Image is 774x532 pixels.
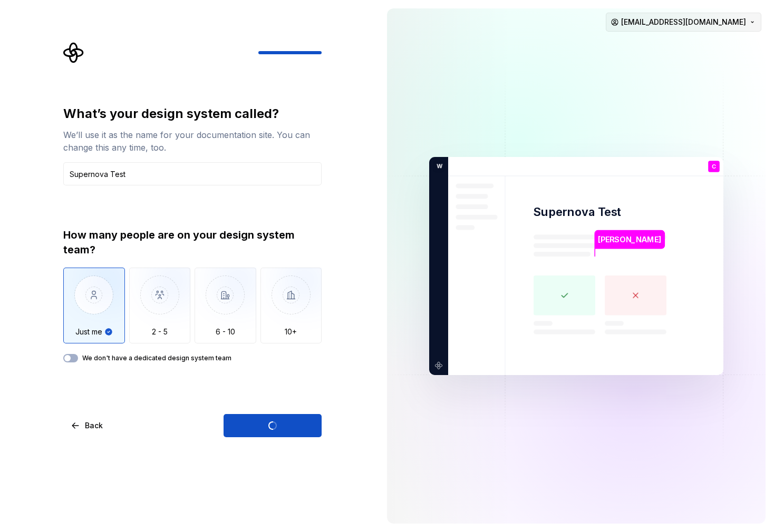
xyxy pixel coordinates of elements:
span: Back [85,420,103,431]
div: What’s your design system called? [63,105,322,122]
p: [PERSON_NAME] [598,234,661,245]
span: [EMAIL_ADDRESS][DOMAIN_NAME] [621,17,746,27]
button: Back [63,414,112,437]
button: [EMAIL_ADDRESS][DOMAIN_NAME] [606,13,761,32]
label: We don't have a dedicated design system team [82,354,231,362]
p: Supernova Test [534,204,622,220]
p: W [433,162,442,171]
div: How many people are on your design system team? [63,228,322,257]
svg: Supernova Logo [63,42,84,63]
div: We’ll use it as the name for your documentation site. You can change this any time, too. [63,129,322,154]
p: C [712,164,716,170]
input: Design system name [63,162,322,185]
